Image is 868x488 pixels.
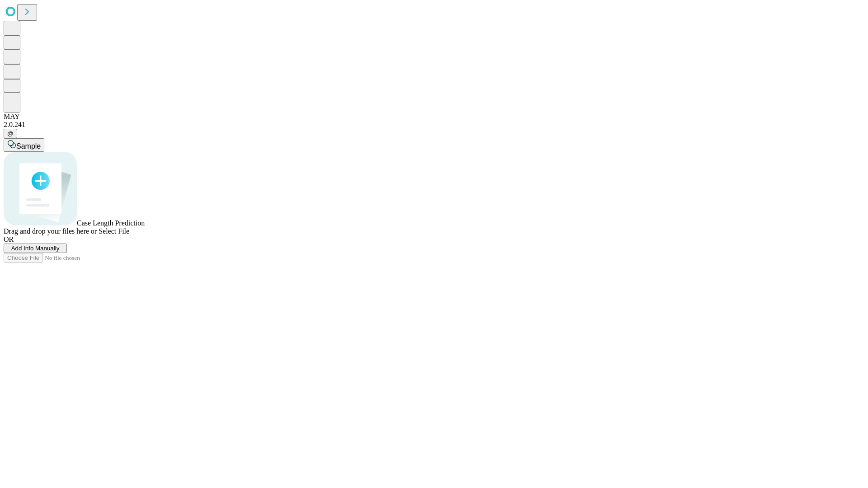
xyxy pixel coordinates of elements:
span: Select File [99,227,129,235]
div: MAY [4,113,864,121]
button: Add Info Manually [4,244,67,253]
span: @ [7,130,14,137]
button: Sample [4,138,44,152]
div: 2.0.241 [4,121,864,129]
button: @ [4,129,17,138]
span: Drag and drop your files here or [4,227,97,235]
span: Case Length Prediction [77,219,145,227]
span: Sample [16,142,41,150]
span: Add Info Manually [11,245,60,252]
span: OR [4,235,14,243]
